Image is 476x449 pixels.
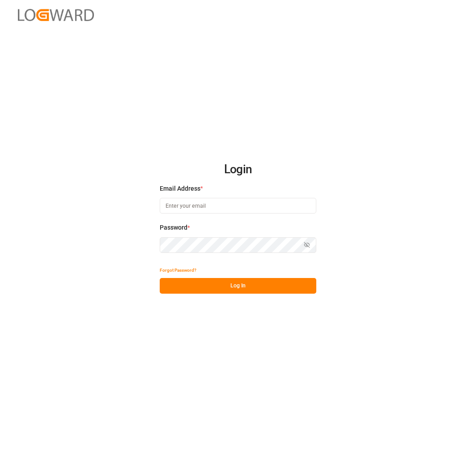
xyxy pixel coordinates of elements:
button: Log In [160,278,316,294]
input: Enter your email [160,198,316,214]
img: Logward_new_orange.png [18,9,94,21]
h2: Login [160,155,316,184]
span: Email Address [160,184,200,193]
button: Forgot Password? [160,262,196,278]
span: Password [160,223,187,232]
